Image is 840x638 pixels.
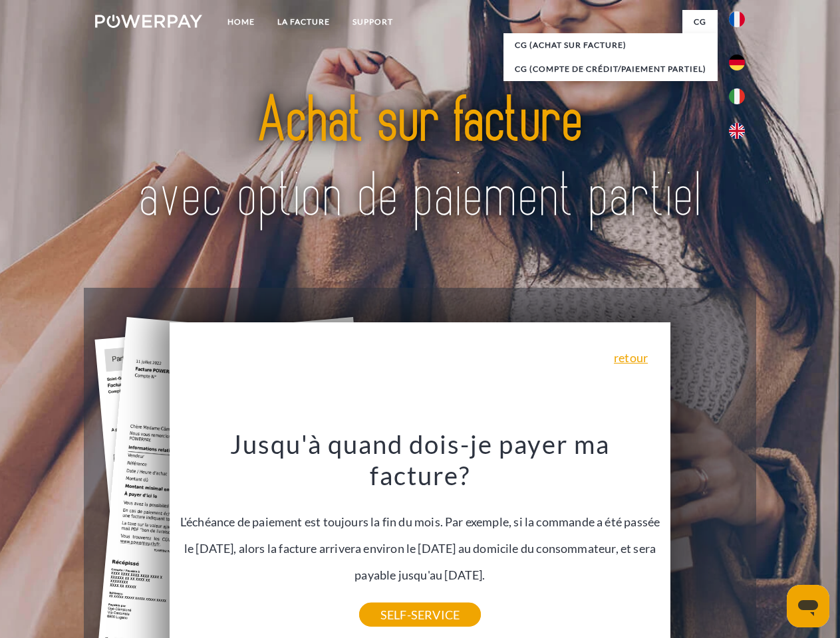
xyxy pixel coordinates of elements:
[729,54,745,70] img: de
[682,10,718,34] a: CG
[178,428,663,615] div: L'échéance de paiement est toujours la fin du mois. Par exemple, si la commande a été passée le [...
[503,57,718,81] a: CG (Compte de crédit/paiement partiel)
[787,585,829,627] iframe: Bouton de lancement de la fenêtre de messagerie
[341,10,404,34] a: Support
[266,10,341,34] a: LA FACTURE
[127,64,713,255] img: title-powerpay_fr.svg
[729,123,745,139] img: en
[729,11,745,27] img: fr
[178,428,663,492] h3: Jusqu'à quand dois-je payer ma facture?
[359,603,481,627] a: SELF-SERVICE
[503,33,718,57] a: CG (achat sur facture)
[614,352,648,364] a: retour
[95,15,202,28] img: logo-powerpay-white.svg
[216,10,266,34] a: Home
[729,88,745,104] img: it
